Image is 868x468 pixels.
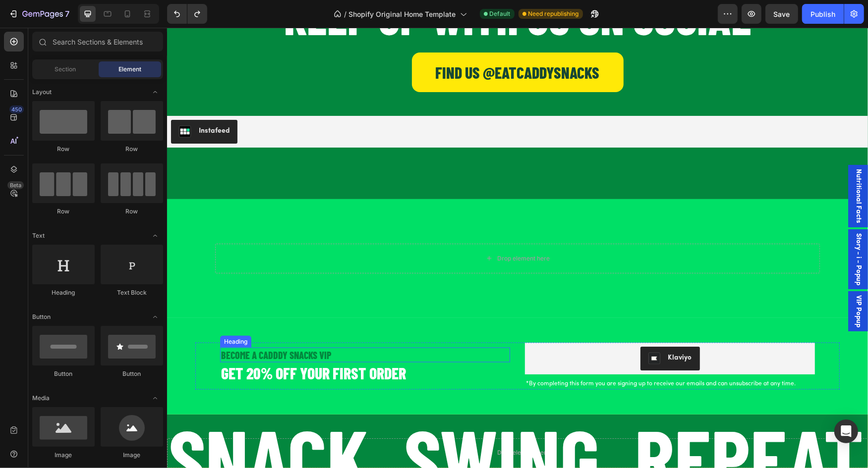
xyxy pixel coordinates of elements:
[834,419,858,443] div: Open Intercom Messenger
[349,9,456,19] span: Shopify Original Home Template
[55,65,76,74] span: Section
[358,352,648,362] h2: *By completing this form you are signing up to receive our emails and can unsubscribe at any time.
[167,28,868,468] iframe: Design area
[32,451,95,460] div: Image
[101,288,163,297] div: Text Block
[481,325,493,337] img: Klaviyo.png
[473,319,533,343] button: Klaviyo
[528,9,579,18] span: Need republishing
[101,369,163,378] div: Button
[802,4,844,24] button: Publish
[765,4,798,24] button: Save
[32,231,45,240] span: Text
[55,310,82,318] div: Heading
[32,207,95,216] div: Row
[501,325,525,335] div: Klaviyo
[32,369,95,378] div: Button
[101,145,163,154] div: Row
[32,288,95,297] div: Heading
[167,4,207,24] div: Undo/Redo
[147,390,163,406] span: Toggle open
[330,227,383,235] div: Drop element here
[101,207,163,216] div: Row
[32,145,95,154] div: Row
[53,320,343,335] h2: BECOME A CADDDY SNACKS VIP
[810,9,835,19] div: Publish
[686,141,696,196] span: Nutritional Facts
[12,98,24,110] img: instafeed.png
[686,267,696,300] span: VIP Popup
[118,65,141,74] span: Element
[32,394,50,403] span: Media
[147,309,163,325] span: Toggle open
[9,105,24,113] div: 450
[32,312,51,321] span: Button
[4,92,70,116] button: Instafeed
[245,25,457,64] a: Find Us @eatcaddysnacks
[32,98,62,108] div: Instafeed
[65,8,69,20] p: 7
[490,9,511,18] span: Default
[269,37,433,52] p: Find Us @eatcaddysnacks
[147,228,163,244] span: Toggle open
[32,32,163,52] input: Search Sections & Elements
[32,88,52,97] span: Layout
[7,181,24,189] div: Beta
[345,9,347,19] span: /
[53,335,343,358] h2: GET 20% OFF YOUR FIRST ORDER
[4,4,74,24] button: 7
[147,84,163,100] span: Toggle open
[686,206,696,258] span: Story - i - Popup
[774,10,790,18] span: Save
[101,451,163,460] div: Image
